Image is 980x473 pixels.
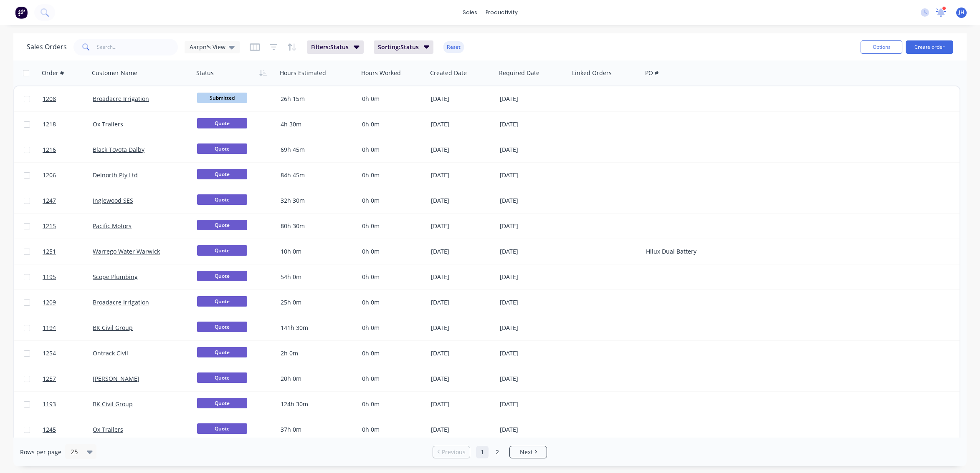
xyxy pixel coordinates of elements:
[43,375,56,383] span: 1257
[281,120,352,128] div: 4h 30m
[362,349,380,357] span: 0h 0m
[43,349,56,357] span: 1254
[43,400,56,408] span: 1193
[442,448,466,456] span: Previous
[281,196,352,205] div: 32h 30m
[43,290,93,315] a: 1209
[499,69,539,77] div: Required Date
[93,375,139,382] a: [PERSON_NAME]
[281,222,352,230] div: 80h 30m
[190,43,225,51] span: Aarpn's View
[92,69,137,77] div: Customer Name
[43,247,56,256] span: 1251
[97,39,178,55] input: Search...
[43,341,93,366] a: 1254
[197,322,247,332] span: Quote
[362,120,380,128] span: 0h 0m
[197,398,247,408] span: Quote
[43,273,56,281] span: 1195
[43,298,56,307] span: 1209
[281,349,352,357] div: 2h 0m
[500,146,566,154] div: [DATE]
[510,448,547,456] a: Next page
[43,137,93,162] a: 1216
[431,273,493,281] div: [DATE]
[362,400,380,408] span: 0h 0m
[281,425,352,434] div: 37h 0m
[362,247,380,255] span: 0h 0m
[43,366,93,391] a: 1257
[431,324,493,332] div: [DATE]
[43,163,93,188] a: 1206
[43,324,56,332] span: 1194
[500,349,566,357] div: [DATE]
[491,446,504,458] a: Page 2
[93,324,133,332] a: BK Civil Group
[431,120,493,128] div: [DATE]
[430,69,467,77] div: Created Date
[93,222,132,230] a: Pacific Motors
[197,220,247,230] span: Quote
[93,146,144,153] a: Black Toyota Dalby
[93,425,123,433] a: Ox Trailers
[431,298,493,307] div: [DATE]
[646,247,739,256] div: Hilux Dual Battery
[197,169,247,179] span: Quote
[197,245,247,256] span: Quote
[362,95,380,103] span: 0h 0m
[281,400,352,408] div: 124h 30m
[93,120,123,128] a: Ox Trailers
[281,146,352,154] div: 69h 45m
[281,95,352,103] div: 26h 15m
[43,425,56,434] span: 1245
[362,146,380,153] span: 0h 0m
[431,247,493,256] div: [DATE]
[458,6,481,19] div: sales
[443,41,464,53] button: Reset
[362,196,380,204] span: 0h 0m
[431,349,493,357] div: [DATE]
[572,69,612,77] div: Linked Orders
[197,347,247,357] span: Quote
[362,273,380,281] span: 0h 0m
[500,425,566,434] div: [DATE]
[500,324,566,332] div: [DATE]
[431,375,493,383] div: [DATE]
[93,400,133,408] a: BK Civil Group
[43,120,56,128] span: 1218
[281,273,352,281] div: 54h 0m
[27,43,67,51] h1: Sales Orders
[481,6,522,19] div: productivity
[15,6,28,19] img: Factory
[378,43,419,51] span: Sorting: Status
[431,171,493,179] div: [DATE]
[861,40,902,54] button: Options
[197,271,247,281] span: Quote
[362,375,380,382] span: 0h 0m
[500,120,566,128] div: [DATE]
[520,448,533,456] span: Next
[362,324,380,332] span: 0h 0m
[43,214,93,239] a: 1215
[362,425,380,433] span: 0h 0m
[362,222,380,230] span: 0h 0m
[197,93,247,103] span: Submitted
[281,298,352,307] div: 25h 0m
[43,417,93,442] a: 1245
[281,375,352,383] div: 20h 0m
[906,40,953,54] button: Create order
[433,448,470,456] a: Previous page
[93,298,149,306] a: Broadacre Irrigation
[43,196,56,205] span: 1247
[197,118,247,128] span: Quote
[43,171,56,179] span: 1206
[93,171,138,179] a: Delnorth Pty Ltd
[500,171,566,179] div: [DATE]
[196,69,214,77] div: Status
[431,425,493,434] div: [DATE]
[93,247,160,255] a: Warrego Water Warwick
[93,273,138,281] a: Scope Plumbing
[197,143,247,154] span: Quote
[476,446,489,458] a: Page 1 is your current page
[500,247,566,256] div: [DATE]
